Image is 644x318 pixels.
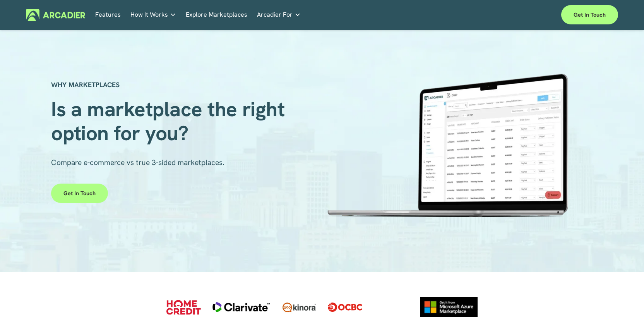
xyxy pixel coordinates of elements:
[257,9,301,21] a: folder dropdown
[51,80,120,89] strong: WHY MARKETPLACES
[26,9,85,21] img: Arcadier
[51,158,224,167] span: Compare e-commerce vs true 3-sided marketplaces.
[257,9,293,20] span: Arcadier For
[51,184,108,203] a: Get in touch
[561,5,618,24] a: Get in touch
[130,9,176,21] a: folder dropdown
[186,9,247,21] a: Explore Marketplaces
[95,9,121,21] a: Features
[130,9,168,20] span: How It Works
[51,96,290,146] span: Is a marketplace the right option for you?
